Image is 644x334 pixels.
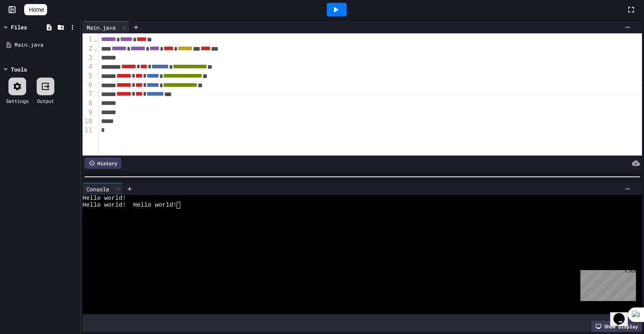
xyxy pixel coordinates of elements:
[83,81,93,90] div: 6
[83,108,93,117] div: 9
[83,183,123,195] div: Console
[83,99,93,108] div: 8
[83,44,93,53] div: 2
[11,23,27,31] div: Files
[83,21,130,33] div: Main.java
[11,65,27,74] div: Tools
[83,35,93,44] div: 1
[83,195,126,202] span: Hello world!
[577,267,636,301] iframe: chat widget
[85,158,121,169] div: History
[37,97,54,105] div: Output
[93,45,98,52] span: Fold line
[83,202,177,209] span: Hello world! Hello world!
[83,90,93,99] div: 7
[93,35,98,43] span: Fold line
[83,62,93,72] div: 4
[14,41,77,49] div: Main.java
[83,72,93,81] div: 5
[83,23,120,32] div: Main.java
[83,53,93,62] div: 3
[6,97,29,105] div: Settings
[83,126,93,135] div: 11
[29,6,44,14] span: Home
[591,321,642,332] div: Show display
[83,185,113,193] div: Console
[83,117,93,126] div: 10
[610,302,636,326] iframe: chat widget
[24,4,47,15] a: Home
[3,3,56,51] div: Chat with us now!Close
